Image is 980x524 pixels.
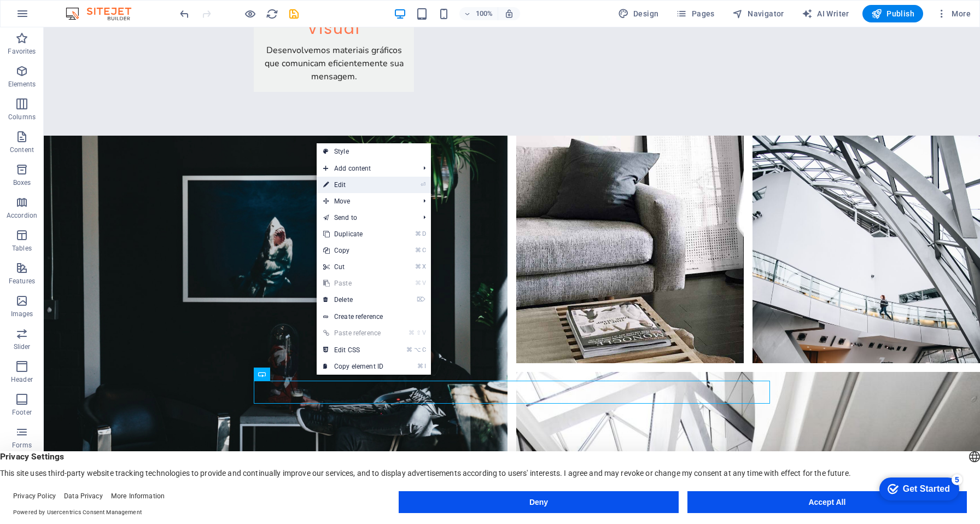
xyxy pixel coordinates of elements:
[317,259,390,275] a: ⌘XCut
[618,8,659,19] span: Design
[417,363,423,370] i: ⌘
[614,5,663,22] div: Design (Ctrl+Alt+Y)
[11,375,33,384] p: Header
[415,280,421,287] i: ⌘
[414,346,421,353] i: ⌥
[266,8,278,20] i: Reload page
[11,310,33,318] p: Images
[317,342,390,358] a: ⌘⌥CEdit CSS
[504,9,514,19] i: On resize automatically adjust zoom level to fit chosen device.
[424,363,425,370] i: I
[672,5,719,22] button: Pages
[415,230,421,237] i: ⌘
[243,7,256,20] button: Click here to leave preview mode and continue editing
[8,80,36,89] p: Elements
[416,329,421,336] i: ⇧
[422,329,425,336] i: V
[63,7,145,20] img: Editor Logo
[422,230,425,237] i: D
[12,244,32,253] p: Tables
[317,209,415,226] a: Send to
[288,8,300,20] i: Save (Ctrl+S)
[317,193,415,209] span: Move
[317,358,390,375] a: ⌘ICopy element ID
[9,5,89,28] div: Get Started 5 items remaining, 0% complete
[81,2,92,13] div: 5
[732,8,784,19] span: Navigator
[32,12,79,22] div: Get Started
[932,5,975,22] button: More
[317,160,415,177] span: Add content
[178,7,191,20] button: undo
[12,408,32,417] p: Footer
[8,47,36,56] p: Favorites
[871,8,914,19] span: Publish
[676,8,714,19] span: Pages
[415,247,421,254] i: ⌘
[317,226,390,242] a: ⌘DDuplicate
[317,177,390,193] a: ⏎Edit
[9,277,35,286] p: Features
[317,325,390,341] a: ⌘⇧VPaste reference
[422,263,425,270] i: X
[422,280,425,287] i: V
[406,346,412,353] i: ⌘
[614,5,663,22] button: Design
[421,181,425,188] i: ⏎
[317,143,431,160] a: Style
[415,263,421,270] i: ⌘
[178,8,191,20] i: Undo: Edit headline (Ctrl+Z)
[417,296,425,303] i: ⌦
[14,342,31,351] p: Slider
[7,211,37,220] p: Accordion
[317,292,390,308] a: ⌦Delete
[317,308,431,325] a: Create reference
[797,5,854,22] button: AI Writer
[8,113,36,121] p: Columns
[476,7,493,20] h6: 100%
[287,7,300,20] button: save
[862,5,923,22] button: Publish
[317,242,390,259] a: ⌘CCopy
[422,247,425,254] i: C
[317,275,390,292] a: ⌘VPaste
[936,8,971,19] span: More
[409,329,415,336] i: ⌘
[802,8,849,19] span: AI Writer
[12,441,32,450] p: Forms
[459,7,498,20] button: 100%
[13,178,31,187] p: Boxes
[265,7,278,20] button: reload
[422,346,425,353] i: C
[10,145,34,154] p: Content
[728,5,789,22] button: Navigator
